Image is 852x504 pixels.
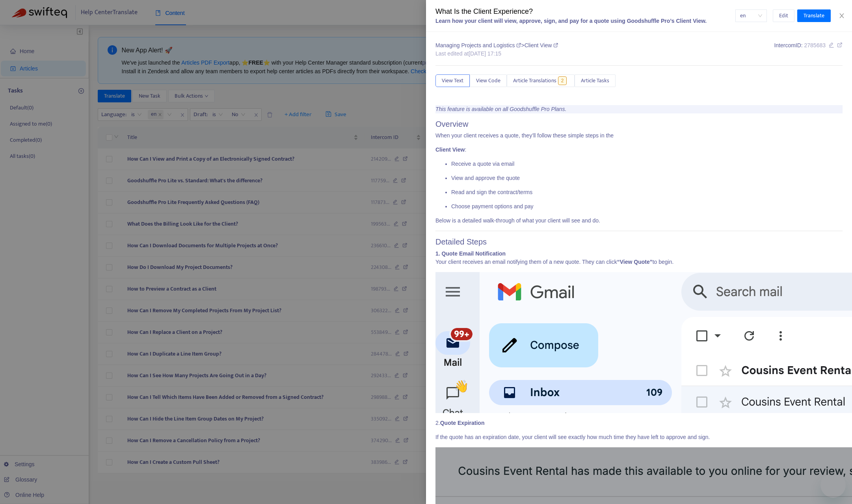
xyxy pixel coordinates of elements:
[435,6,735,17] div: What Is the Client Experience?
[451,160,843,168] p: Receive a quote via email
[435,132,843,140] p: When your client receives a quote, they’ll follow these simple steps in the
[836,12,847,20] button: Close
[435,250,506,257] b: 1. Quote Email Notification
[451,174,843,182] p: View and approve the quote
[820,472,846,498] iframe: Button to launch messaging window
[435,146,843,154] p: :
[435,42,525,48] span: Managing Projects and Logistics >
[435,17,735,25] div: Learn how your client will view, approve, sign, and pay for a quote using Goodshuffle Pro’s Clien...
[435,146,465,153] b: Client View
[451,202,843,211] p: Choose payment options and pay
[476,76,500,85] span: View Code
[440,420,485,426] b: Quote Expiration
[617,259,653,265] b: “View Quote”
[839,13,845,19] span: close
[435,106,566,112] i: This feature is available on all Goodshuffle Pro Plans.
[507,74,575,87] button: Article Translations2
[513,76,556,85] span: Article Translations
[435,217,843,225] p: Below is a detailed walk‑through of what your client will see and do.
[435,433,843,441] p: If the quote has an expiration date, your client will see exactly how much time they have left to...
[581,76,609,85] span: Article Tasks
[435,250,843,266] p: Your client receives an email notifying them of a new quote. They can click to begin.
[470,74,507,87] button: View Code
[435,74,470,87] button: View Text
[779,11,788,20] span: Edit
[558,76,567,85] span: 2
[435,237,843,246] h2: Detailed Steps
[575,74,616,87] button: Article Tasks
[525,42,558,48] span: Client View
[797,9,831,22] button: Translate
[435,119,843,129] h2: Overview
[451,188,843,196] p: Read and sign the contract/terms
[435,419,843,427] p: 2.
[435,50,558,58] div: Last edited at [DATE] 17:15
[773,9,794,22] button: Edit
[740,10,762,22] span: en
[804,42,826,48] span: 2785683
[774,41,843,58] div: Intercom ID:
[442,76,463,85] span: View Text
[804,11,824,20] span: Translate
